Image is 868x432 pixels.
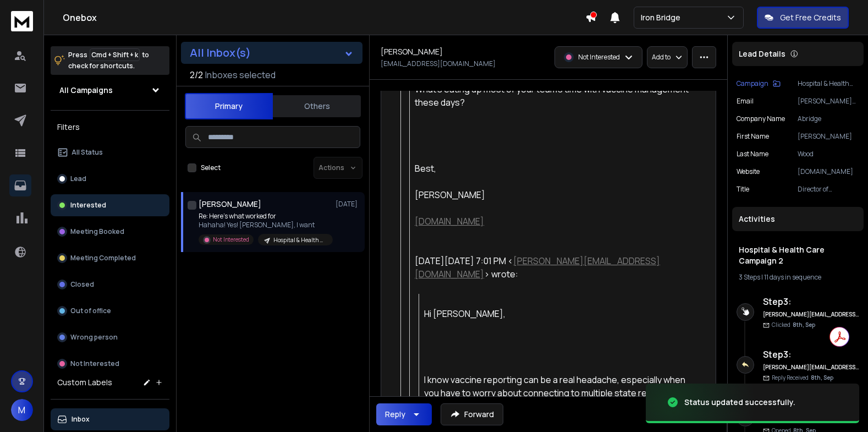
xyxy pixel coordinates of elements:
p: Hospital & Health Care Campaign 2 [273,236,326,244]
button: Meeting Booked [51,221,169,243]
p: First Name [737,132,769,141]
button: Not Interested [51,353,169,375]
label: Select [201,163,221,172]
p: title [737,185,749,194]
h1: Hospital & Health Care Campaign 2 [739,244,857,266]
p: [PERSON_NAME][EMAIL_ADDRESS][DOMAIN_NAME] [798,97,859,106]
p: Hahaha! Yes! [PERSON_NAME], I want [199,221,331,229]
h6: Step 3 : [763,295,859,308]
p: Last Name [737,150,768,158]
p: Email [737,97,754,106]
button: All Campaigns [51,79,169,101]
button: Primary [185,93,273,119]
p: Campaign [737,79,768,88]
button: Wrong person [51,326,169,348]
p: Not Interested [213,236,249,244]
h1: All Campaigns [59,85,113,96]
p: Hi [PERSON_NAME], [424,307,691,320]
p: Company Name [737,114,785,123]
p: Reply Received [772,374,833,382]
span: 2 / 2 [190,68,203,81]
a: [PERSON_NAME][EMAIL_ADDRESS][DOMAIN_NAME] [415,255,660,280]
p: [PERSON_NAME] [798,132,859,141]
h3: Filters [51,119,169,135]
p: Best, [PERSON_NAME] [415,162,691,228]
p: Iron Bridge [641,12,685,23]
button: Get Free Credits [757,7,849,29]
p: Closed [70,280,94,289]
p: Inbox [72,415,90,424]
h1: Onebox [63,11,585,24]
p: Director of Enterprise Development [798,185,859,194]
p: Hospital & Health Care Campaign 2 [798,79,859,88]
button: Meeting Completed [51,247,169,269]
h1: [PERSON_NAME] [381,46,443,57]
h6: Step 3 : [763,348,859,361]
button: M [11,399,33,421]
p: Add to [652,53,671,62]
div: Activities [732,207,864,231]
div: [DATE][DATE] 7:01 PM < > wrote: [415,254,691,281]
p: Interested [70,201,106,210]
p: Out of office [70,307,111,315]
button: All Status [51,141,169,163]
button: Out of office [51,300,169,322]
button: Closed [51,274,169,296]
p: [DATE] [336,200,360,209]
button: Inbox [51,408,169,430]
p: Meeting Completed [70,254,136,263]
p: Wood [798,150,859,158]
span: 11 days in sequence [764,272,821,282]
p: Abridge [798,114,859,123]
button: Campaign [737,79,781,88]
div: Reply [385,409,405,420]
p: Clicked [772,321,815,329]
p: Wrong person [70,333,118,342]
h3: Inboxes selected [205,68,276,81]
button: Lead [51,168,169,190]
button: Others [273,94,361,118]
button: Reply [376,403,432,425]
h6: [PERSON_NAME][EMAIL_ADDRESS][DOMAIN_NAME] [763,363,859,371]
p: Get Free Credits [780,12,841,23]
p: What's eating up most of your team's time with vaccine management these days? [415,83,691,109]
p: Press to check for shortcuts. [68,50,149,72]
button: Interested [51,194,169,216]
div: Status updated successfully. [684,397,795,408]
h1: All Inbox(s) [190,47,251,58]
p: Lead Details [739,48,785,59]
a: [DOMAIN_NAME] [415,215,484,227]
div: | [739,273,857,282]
h1: [PERSON_NAME] [199,199,261,210]
button: Forward [441,403,503,425]
p: Lead [70,174,86,183]
h3: Custom Labels [57,377,112,388]
span: Cmd + Shift + k [90,48,140,61]
p: Not Interested [578,53,620,62]
p: All Status [72,148,103,157]
img: logo [11,11,33,31]
button: All Inbox(s) [181,42,362,64]
p: website [737,167,760,176]
p: Re: Here's what worked for [199,212,331,221]
span: 8th, Sep [793,321,815,329]
span: 8th, Sep [811,374,833,381]
p: Meeting Booked [70,227,124,236]
p: [DOMAIN_NAME] [798,167,859,176]
p: Not Interested [70,359,119,368]
span: 3 Steps [739,272,760,282]
h6: [PERSON_NAME][EMAIL_ADDRESS][DOMAIN_NAME] [763,310,859,319]
p: [EMAIL_ADDRESS][DOMAIN_NAME] [381,59,496,68]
